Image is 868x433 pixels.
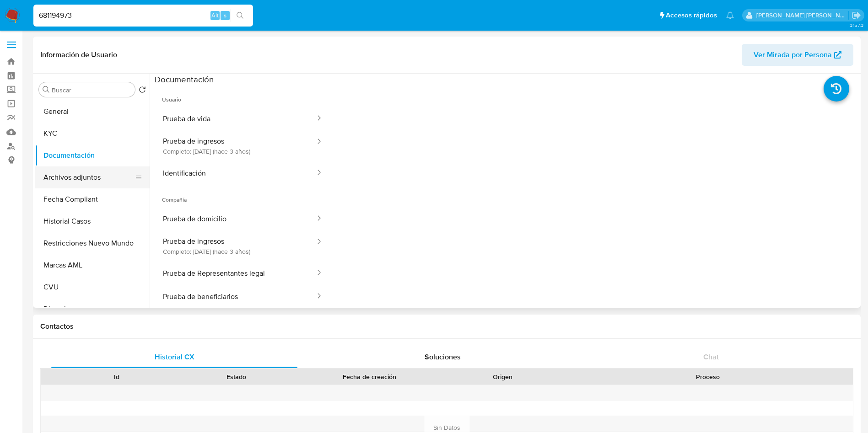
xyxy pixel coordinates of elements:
[35,254,150,276] button: Marcas AML
[449,372,556,381] div: Origen
[35,123,150,144] button: KYC
[35,144,150,166] button: Documentación
[852,11,861,20] a: Salir
[231,9,249,22] button: search-icon
[40,50,117,59] h1: Información de Usuario
[742,44,853,66] button: Ver Mirada por Persona
[35,232,150,254] button: Restricciones Nuevo Mundo
[155,352,194,362] span: Historial CX
[183,372,290,381] div: Estado
[211,11,219,20] span: Alt
[35,188,150,210] button: Fecha Compliant
[756,11,849,20] p: sandra.helbardt@mercadolibre.com
[35,166,142,188] button: Archivos adjuntos
[63,372,170,381] div: Id
[224,11,226,20] span: s
[35,276,150,298] button: CVU
[303,372,437,381] div: Fecha de creación
[139,86,146,96] button: Volver al orden por defecto
[425,352,461,362] span: Soluciones
[35,298,150,320] button: Direcciones
[35,101,150,123] button: General
[35,210,150,232] button: Historial Casos
[40,322,853,331] h1: Contactos
[33,10,253,21] input: Buscar usuario o caso...
[726,11,734,19] a: Notificaciones
[43,86,50,93] button: Buscar
[52,86,131,94] input: Buscar
[703,352,719,362] span: Chat
[754,44,832,66] span: Ver Mirada por Persona
[666,11,717,20] span: Accesos rápidos
[569,372,846,381] div: Proceso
